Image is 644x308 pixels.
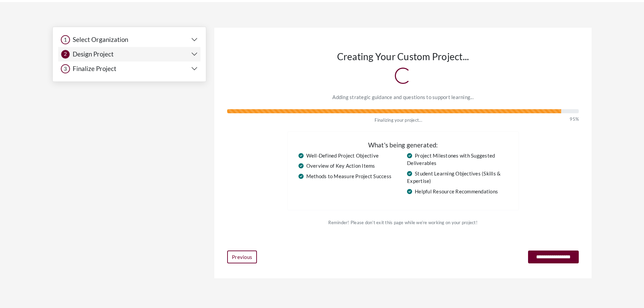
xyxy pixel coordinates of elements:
a: Previous [227,251,257,264]
button: 3 Finalize Project [61,64,198,73]
div: 2 [61,50,70,59]
div: 3 [61,64,70,73]
small: Reminder! Please don't exit this page while we're working on your project! [328,220,478,225]
li: Project Milestones with Suggested Deliverables [407,152,508,167]
li: Well-Defined Project Objective [299,152,399,160]
span: Finalizing your project... [375,117,422,123]
p: Adding strategic guidance and questions to support learning... [227,93,579,101]
span: 95% [570,116,579,123]
h5: What's being generated: [299,141,508,149]
button: 2 Design Project [61,50,198,59]
li: Helpful Resource Recommendations [407,188,508,195]
h5: Finalize Project [70,65,116,73]
div: 1 [61,35,70,44]
li: Student Learning Objectives (Skills & Expertise) [407,170,508,185]
button: 1 Select Organization [61,35,198,44]
li: Overview of Key Action Items [299,162,399,170]
h3: Creating Your Custom Project... [227,51,579,63]
li: Methods to Measure Project Success [299,172,399,180]
h5: Select Organization [70,36,128,44]
h5: Design Project [70,50,114,58]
